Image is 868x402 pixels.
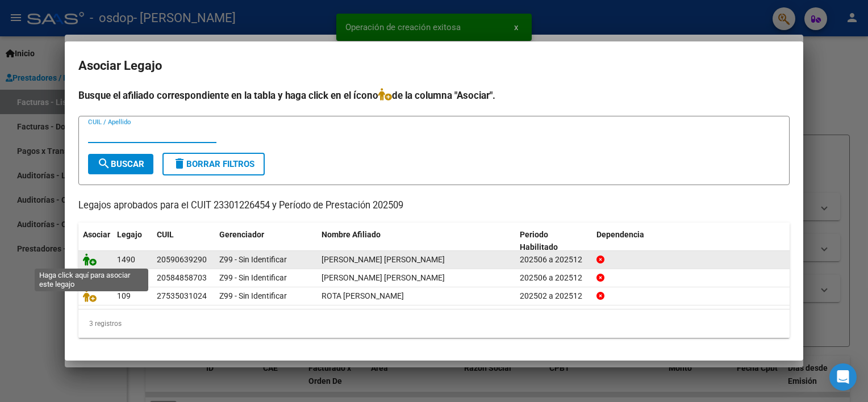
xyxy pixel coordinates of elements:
[157,253,207,266] div: 20590639290
[322,255,445,264] span: FLORES GIOVANNI THIAGO
[219,291,287,300] span: Z99 - Sin Identificar
[592,223,790,260] datatable-header-cell: Dependencia
[520,290,587,303] div: 202502 a 202512
[88,154,153,174] button: Buscar
[317,223,515,260] datatable-header-cell: Nombre Afiliado
[97,159,144,169] span: Buscar
[78,223,112,260] datatable-header-cell: Asociar
[117,230,142,239] span: Legajo
[83,230,110,239] span: Asociar
[520,253,587,266] div: 202506 a 202512
[322,230,381,239] span: Nombre Afiliado
[117,255,135,264] span: 1490
[78,55,790,77] h2: Asociar Legajo
[829,363,857,391] div: Open Intercom Messenger
[322,273,445,282] span: FABIO SOTO SAMUEL GUILLERMO
[322,291,404,300] span: ROTA BIANCA MALENA
[173,157,186,170] mat-icon: delete
[162,153,265,175] button: Borrar Filtros
[78,88,790,103] h4: Busque el afiliado correspondiente en la tabla y haga click en el ícono de la columna "Asociar".
[520,271,587,284] div: 202506 a 202512
[117,273,131,282] span: 175
[157,230,174,239] span: CUIL
[78,199,790,213] p: Legajos aprobados para el CUIT 23301226454 y Período de Prestación 202509
[219,230,264,239] span: Gerenciador
[520,230,558,252] span: Periodo Habilitado
[152,223,215,260] datatable-header-cell: CUIL
[219,255,287,264] span: Z99 - Sin Identificar
[78,309,790,338] div: 3 registros
[157,271,207,284] div: 20584858703
[112,223,152,260] datatable-header-cell: Legajo
[215,223,317,260] datatable-header-cell: Gerenciador
[515,223,592,260] datatable-header-cell: Periodo Habilitado
[173,159,254,169] span: Borrar Filtros
[157,290,207,303] div: 27535031024
[97,157,111,170] mat-icon: search
[596,230,644,239] span: Dependencia
[219,273,287,282] span: Z99 - Sin Identificar
[117,291,131,300] span: 109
